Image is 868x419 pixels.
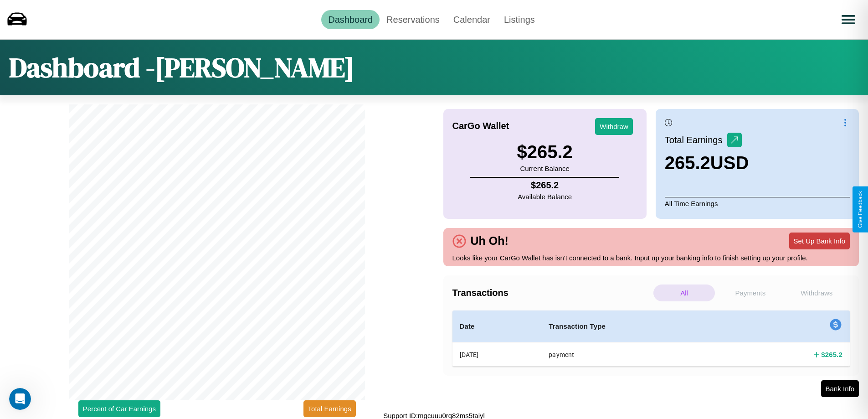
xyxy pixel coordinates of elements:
[452,310,850,367] table: simple table
[460,321,534,332] h4: Date
[836,7,861,32] button: Open menu
[821,350,842,359] h4: $ 265.2
[497,10,542,29] a: Listings
[466,234,513,248] h4: Uh Oh!
[719,285,781,301] p: Payments
[665,132,727,148] p: Total Earnings
[518,191,572,203] p: Available Balance
[9,388,31,410] iframe: Intercom live chat
[653,285,715,301] p: All
[665,153,749,173] h3: 265.2 USD
[452,252,850,264] p: Looks like your CarGo Wallet has isn't connected to a bank. Input up your banking info to finish ...
[9,49,354,86] h1: Dashboard - [PERSON_NAME]
[447,10,497,29] a: Calendar
[452,342,542,367] th: [DATE]
[595,118,633,135] button: Withdraw
[549,321,723,332] h4: Transaction Type
[517,162,572,175] p: Current Balance
[665,197,850,210] p: All Time Earnings
[541,342,730,367] th: payment
[452,288,651,298] h4: Transactions
[303,400,356,417] button: Total Earnings
[518,180,572,191] h4: $ 265.2
[321,10,380,29] a: Dashboard
[517,142,572,162] h3: $ 265.2
[78,400,160,417] button: Percent of Car Earnings
[380,10,447,29] a: Reservations
[452,121,509,131] h4: CarGo Wallet
[857,191,863,228] div: Give Feedback
[786,285,847,301] p: Withdraws
[821,380,859,397] button: Bank Info
[789,233,850,249] button: Set Up Bank Info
